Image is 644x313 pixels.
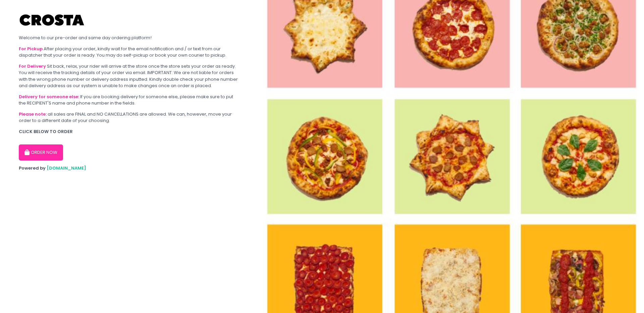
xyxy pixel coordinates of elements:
a: [DOMAIN_NAME] [47,165,86,171]
div: If you are booking delivery for someone else, please make sure to put the RECIPIENT'S name and ph... [19,93,239,107]
div: CLICK BELOW TO ORDER [19,128,239,135]
div: After placing your order, kindly wait for the email notification and / or text from our dispatche... [19,46,239,59]
b: Delivery for someone else: [19,93,79,100]
button: ORDER NOW [19,144,63,161]
div: Powered by [19,165,239,172]
b: Please note: [19,111,47,117]
img: Crosta Pizzeria [19,10,86,30]
div: Sit back, relax, your rider will arrive at the store once the store sets your order as ready. You... [19,63,239,89]
div: all sales are FINAL and NO CANCELLATIONS are allowed. We can, however, move your order to a diffe... [19,111,239,124]
div: Welcome to our pre-order and same day ordering platform! [19,35,239,41]
b: For Delivery [19,63,46,69]
b: For Pickup [19,46,43,52]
